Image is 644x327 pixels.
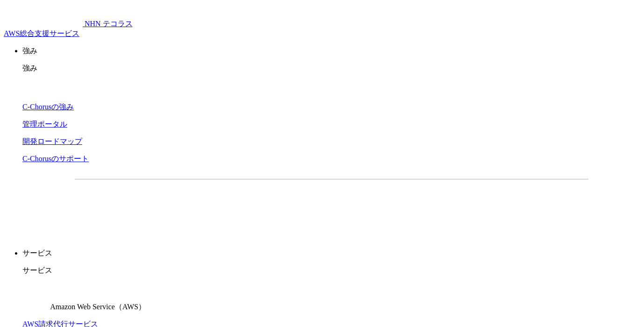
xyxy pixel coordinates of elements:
p: 強み [22,46,640,56]
a: 資料を請求する [177,194,327,218]
a: C-Chorusの強み [22,103,74,111]
p: サービス [22,249,640,258]
p: 強み [22,64,640,73]
a: C-Chorusのサポート [22,155,89,163]
a: 管理ポータル [22,120,67,128]
p: サービス [22,266,640,276]
a: まずは相談する [336,194,487,218]
a: 開発ロードマップ [22,137,82,145]
img: Amazon Web Service（AWS） [22,283,49,309]
img: AWS総合支援サービス C-Chorus [4,4,83,26]
span: Amazon Web Service（AWS） [50,303,146,311]
a: AWS総合支援サービス C-Chorus NHN テコラスAWS総合支援サービス [4,20,133,37]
